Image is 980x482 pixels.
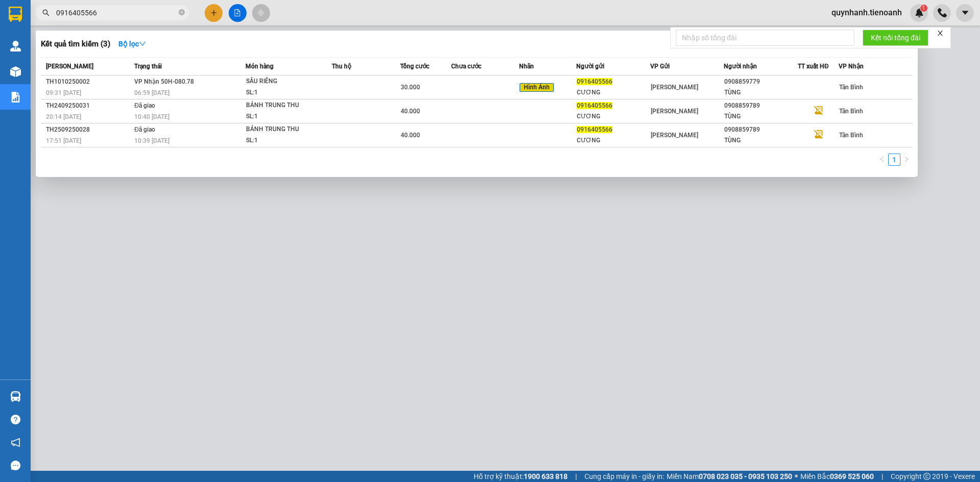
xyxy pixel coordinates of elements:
div: TH2509250028 [46,124,131,135]
span: Tân Bình [839,132,863,139]
span: Nhãn [519,63,534,70]
span: Món hàng [246,63,274,70]
span: 0916405566 [577,78,612,85]
span: 17:51 [DATE] [46,137,81,144]
span: [PERSON_NAME] [46,63,93,70]
img: warehouse-icon [10,41,21,52]
div: CƯƠNG [577,111,650,122]
img: logo-vxr [9,7,22,22]
span: Đã giao [134,126,155,133]
div: 0908859779 [724,77,797,87]
span: [PERSON_NAME] [651,108,698,115]
span: close-circle [179,8,185,18]
span: down [139,40,146,47]
span: 40.000 [401,132,420,139]
div: CƯƠNG [577,135,650,146]
span: question-circle [11,415,20,424]
li: Next Page [900,154,913,166]
span: 06:59 [DATE] [134,89,169,96]
button: Kết nối tổng đài [863,30,928,46]
div: SẦU RIÊNG [246,76,323,87]
span: Tổng cước [400,63,429,70]
div: TÙNG [724,87,797,98]
div: TÙNG [724,135,797,146]
div: 0908859789 [724,124,797,135]
span: 30.000 [401,84,420,91]
span: 40.000 [401,108,420,115]
div: TÙNG [724,111,797,122]
span: [PERSON_NAME] [651,84,698,91]
button: Bộ lọcdown [110,36,154,52]
a: 1 [889,154,900,165]
span: VP Nhận 50H-080.78 [134,78,194,85]
span: Chưa cước [451,63,481,70]
span: right [903,156,910,162]
img: warehouse-icon [10,66,21,77]
span: close-circle [179,9,185,15]
strong: Bộ lọc [118,40,146,48]
img: warehouse-icon [10,391,21,402]
li: 1 [888,154,900,166]
button: left [876,154,888,166]
span: left [879,156,885,162]
span: close [937,30,944,37]
span: Người nhận [724,63,757,70]
div: BÁNH TRUNG THU [246,124,323,135]
button: right [900,154,913,166]
span: Trạng thái [134,63,162,70]
span: Đã giao [134,102,155,109]
span: 0916405566 [577,102,612,109]
div: SL: 1 [246,87,323,98]
span: Tân Bình [839,84,863,91]
span: VP Gửi [650,63,670,70]
span: message [11,461,20,470]
h3: Kết quả tìm kiếm ( 3 ) [41,39,110,49]
span: Kết nối tổng đài [871,32,920,43]
input: Nhập số tổng đài [676,30,854,46]
img: solution-icon [10,92,21,103]
input: Tìm tên, số ĐT hoặc mã đơn [56,7,177,18]
div: CƯƠNG [577,87,650,98]
div: TH1010250002 [46,77,131,87]
div: TH2409250031 [46,100,131,111]
span: Thu hộ [332,63,351,70]
span: [PERSON_NAME] [651,132,698,139]
span: VP Nhận [839,63,864,70]
div: SL: 1 [246,111,323,122]
li: Previous Page [876,154,888,166]
span: Người gửi [576,63,604,70]
span: search [42,9,50,16]
span: Hình Ảnh [520,83,554,92]
div: 0908859789 [724,100,797,111]
span: Tân Bình [839,108,863,115]
span: notification [11,438,20,447]
span: 09:31 [DATE] [46,89,81,96]
span: 20:14 [DATE] [46,113,81,120]
div: BÁNH TRUNG THU [246,100,323,111]
span: 10:39 [DATE] [134,137,169,144]
div: SL: 1 [246,135,323,146]
span: 10:40 [DATE] [134,113,169,120]
span: 0916405566 [577,126,612,133]
span: TT xuất HĐ [798,63,829,70]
